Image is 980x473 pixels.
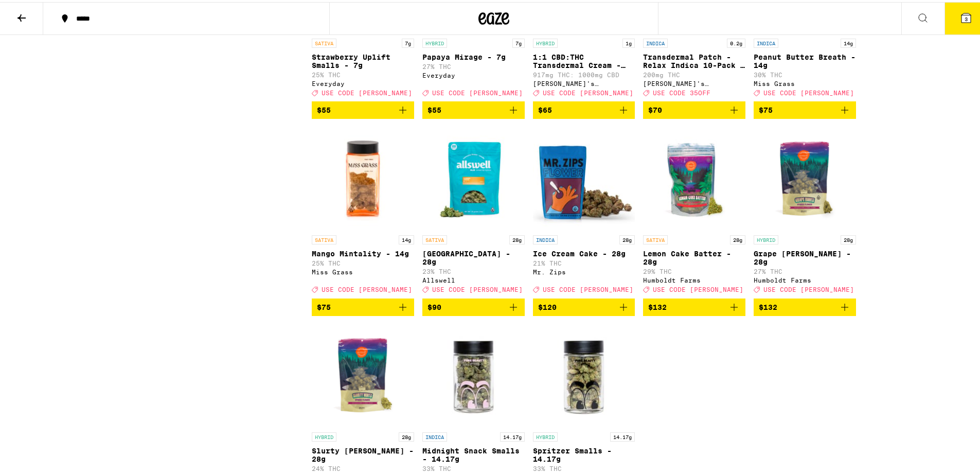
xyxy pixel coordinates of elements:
[533,125,635,296] a: Open page for Ice Cream Cake - 28g from Mr. Zips
[754,248,856,264] p: Grape [PERSON_NAME] - 28g
[422,445,525,461] p: Midnight Snack Smalls - 14.17g
[622,37,635,46] p: 1g
[312,125,414,228] img: Miss Grass - Mango Mintality - 14g
[533,248,635,256] p: Ice Cream Cake - 28g
[533,430,558,440] p: HYBRID
[432,285,523,291] span: USE CODE [PERSON_NAME]
[754,69,856,76] p: 30% THC
[730,233,745,242] p: 28g
[538,301,557,309] span: $120
[422,70,525,77] div: Everyday
[422,233,447,242] p: SATIVA
[754,51,856,67] p: Peanut Butter Breath - 14g
[399,430,414,440] p: 28g
[312,69,414,76] p: 25% THC
[763,285,854,291] span: USE CODE [PERSON_NAME]
[965,14,968,20] span: 3
[533,233,558,242] p: INDICA
[619,233,635,242] p: 28g
[512,37,525,46] p: 7g
[432,87,523,94] span: USE CODE [PERSON_NAME]
[643,37,668,46] p: INDICA
[754,233,778,242] p: HYBRID
[6,7,74,15] span: Hi. Need any help?
[643,78,745,85] div: [PERSON_NAME]'s Medicinals
[312,258,414,265] p: 25% THC
[533,322,635,425] img: Pure Beauty - Spritzer Smalls - 14.17g
[841,37,856,46] p: 14g
[653,87,710,94] span: USE CODE 35OFF
[427,104,441,112] span: $55
[610,430,635,440] p: 14.17g
[754,125,856,228] img: Humboldt Farms - Grape Runtz - 28g
[312,125,414,296] a: Open page for Mango Mintality - 14g from Miss Grass
[500,430,525,440] p: 14.17g
[422,430,447,440] p: INDICA
[422,99,525,117] button: Add to bag
[312,99,414,117] button: Add to bag
[643,125,745,228] img: Humboldt Farms - Lemon Cake Batter - 28g
[643,51,745,67] p: Transdermal Patch - Relax Indica 10-Pack - 200mg
[422,266,525,273] p: 23% THC
[533,69,635,76] p: 917mg THC: 1000mg CBD
[422,37,447,46] p: HYBRID
[422,275,525,282] div: Allswell
[727,37,745,46] p: 0.2g
[322,285,412,291] span: USE CODE [PERSON_NAME]
[533,99,635,117] button: Add to bag
[653,285,743,291] span: USE CODE [PERSON_NAME]
[533,37,558,46] p: HYBRID
[533,463,635,470] p: 33% THC
[422,248,525,264] p: [GEOGRAPHIC_DATA] - 28g
[533,267,635,273] div: Mr. Zips
[754,296,856,314] button: Add to bag
[422,322,525,425] img: Pure Beauty - Midnight Snack Smalls - 14.17g
[312,267,414,273] div: Miss Grass
[643,296,745,314] button: Add to bag
[317,104,331,112] span: $55
[312,322,414,425] img: Humboldt Farms - Slurty Mintz - 28g
[643,99,745,117] button: Add to bag
[422,51,525,59] p: Papaya Mirage - 7g
[312,78,414,85] div: Everyday
[533,78,635,85] div: [PERSON_NAME]'s Medicinals
[643,248,745,264] p: Lemon Cake Batter - 28g
[643,233,668,242] p: SATIVA
[538,104,552,112] span: $65
[509,233,525,242] p: 28g
[754,37,778,46] p: INDICA
[533,125,635,228] img: Mr. Zips - Ice Cream Cake - 28g
[402,37,414,46] p: 7g
[422,61,525,68] p: 27% THC
[643,275,745,282] div: Humboldt Farms
[312,296,414,314] button: Add to bag
[422,463,525,470] p: 33% THC
[422,125,525,296] a: Open page for Garden Grove - 28g from Allswell
[399,233,414,242] p: 14g
[312,233,336,242] p: SATIVA
[643,125,745,296] a: Open page for Lemon Cake Batter - 28g from Humboldt Farms
[312,430,336,440] p: HYBRID
[754,275,856,282] div: Humboldt Farms
[427,301,441,309] span: $90
[312,51,414,67] p: Strawberry Uplift Smalls - 7g
[759,301,777,309] span: $132
[312,248,414,256] p: Mango Mintality - 14g
[648,301,667,309] span: $132
[754,266,856,273] p: 27% THC
[754,125,856,296] a: Open page for Grape Runtz - 28g from Humboldt Farms
[422,125,525,228] img: Allswell - Garden Grove - 28g
[422,296,525,314] button: Add to bag
[643,69,745,76] p: 200mg THC
[533,445,635,461] p: Spritzer Smalls - 14.17g
[322,87,412,94] span: USE CODE [PERSON_NAME]
[648,104,662,112] span: $70
[754,99,856,117] button: Add to bag
[312,463,414,470] p: 24% THC
[312,37,336,46] p: SATIVA
[317,301,331,309] span: $75
[754,78,856,85] div: Miss Grass
[312,445,414,461] p: Slurty [PERSON_NAME] - 28g
[543,87,633,94] span: USE CODE [PERSON_NAME]
[759,104,773,112] span: $75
